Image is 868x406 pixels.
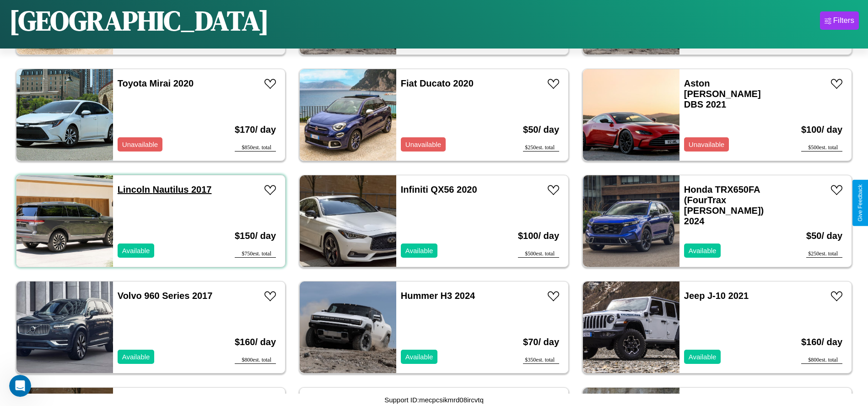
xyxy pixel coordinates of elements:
a: Lincoln Nautilus 2017 [118,184,212,195]
p: Available [689,244,717,257]
h3: $ 150 / day [235,222,276,250]
h1: [GEOGRAPHIC_DATA] [9,2,269,39]
div: Filters [833,16,854,25]
div: $ 500 est. total [801,144,842,152]
p: Unavailable [122,138,158,151]
a: Hummer H3 2024 [401,291,475,301]
div: $ 250 est. total [806,250,842,258]
button: Filters [820,11,859,30]
a: Infiniti QX56 2020 [401,184,477,195]
h3: $ 70 / day [523,328,559,357]
a: Toyota Mirai 2020 [118,78,194,88]
h3: $ 170 / day [235,115,276,144]
div: $ 250 est. total [523,144,559,152]
p: Available [405,244,433,257]
h3: $ 100 / day [518,222,559,250]
p: Available [689,351,717,363]
a: Fiat Ducato 2020 [401,78,474,88]
a: Honda TRX650FA (FourTrax [PERSON_NAME]) 2024 [684,184,764,226]
a: Jeep J-10 2021 [684,291,749,301]
div: Give Feedback [857,184,863,222]
h3: $ 50 / day [806,222,842,250]
p: Available [122,244,150,257]
div: $ 800 est. total [235,357,276,364]
p: Support ID: mecpcsikmrd08ircvtq [384,394,484,406]
iframe: Intercom live chat [9,375,31,397]
p: Available [122,351,150,363]
div: $ 750 est. total [235,250,276,258]
p: Unavailable [405,138,441,151]
p: Unavailable [689,138,724,151]
h3: $ 50 / day [523,115,559,144]
div: $ 500 est. total [518,250,559,258]
div: $ 350 est. total [523,357,559,364]
a: Volvo 960 Series 2017 [118,291,213,301]
div: $ 800 est. total [801,357,842,364]
h3: $ 160 / day [235,328,276,357]
p: Available [405,351,433,363]
a: Aston [PERSON_NAME] DBS 2021 [684,78,761,109]
div: $ 850 est. total [235,144,276,152]
h3: $ 100 / day [801,115,842,144]
h3: $ 160 / day [801,328,842,357]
